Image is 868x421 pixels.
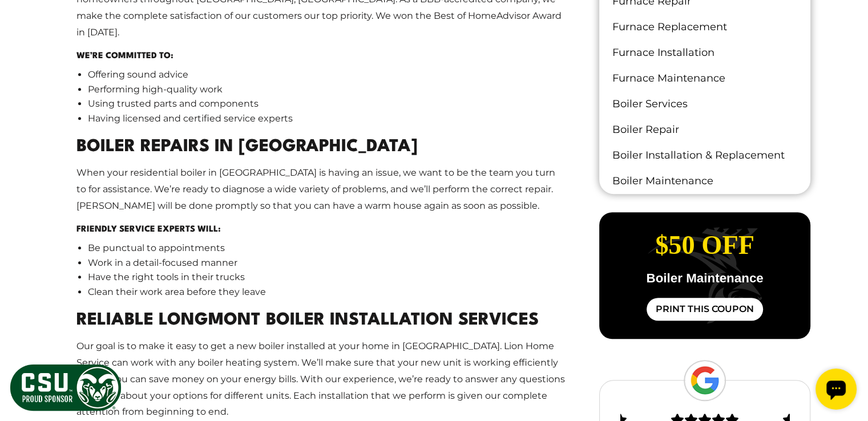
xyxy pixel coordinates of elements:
h2: Boiler Repairs in [GEOGRAPHIC_DATA] [76,135,567,160]
a: Boiler Repair [599,117,810,143]
li: Have the right tools in their trucks [88,270,567,285]
li: Performing high-quality work [88,82,567,97]
p: Our goal is to make it easy to get a new boiler installed at your home in [GEOGRAPHIC_DATA]. Lion... [76,338,567,420]
a: Boiler Services [599,91,810,117]
li: Having licensed and certified service experts [88,111,567,126]
h5: We’re committed to: [76,50,567,63]
li: Work in a detail-focused manner [88,256,567,270]
a: Furnace Replacement [599,14,810,40]
a: Furnace Maintenance [599,66,810,91]
a: Boiler Installation & Replacement [599,143,810,168]
li: Clean their work area before they leave [88,285,567,299]
li: Be punctual to appointments [88,241,567,256]
span: $50 off [655,230,754,260]
img: Google Logo [684,360,726,401]
h5: Friendly service experts will: [76,224,567,236]
p: When your residential boiler in [GEOGRAPHIC_DATA] is having an issue, we want to be the team you ... [76,165,567,214]
li: Using trusted parts and components [88,96,567,111]
li: Offering sound advice [88,67,567,82]
a: Furnace Installation [599,40,810,66]
p: Boiler Maintenance [608,272,801,285]
div: Open chat widget [5,5,46,46]
img: CSU Sponsor Badge [9,363,123,412]
h2: Reliable Longmont Boiler Installation Services [76,308,567,334]
a: Boiler Maintenance [599,168,810,194]
a: Print This Coupon [647,298,763,321]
